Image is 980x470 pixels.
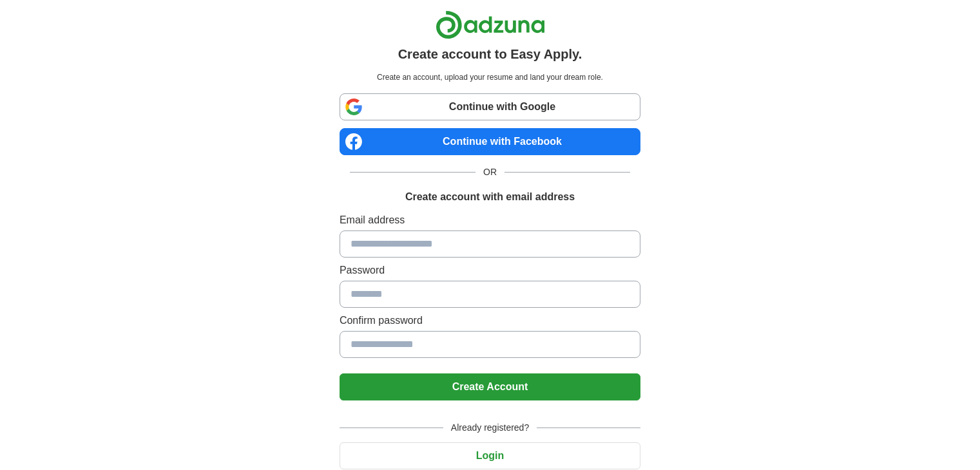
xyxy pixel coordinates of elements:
a: Continue with Google [340,93,640,120]
button: Login [340,442,640,469]
h1: Create account to Easy Apply. [398,44,582,64]
a: Continue with Facebook [340,128,640,155]
label: Confirm password [340,313,640,328]
p: Create an account, upload your resume and land your dream role. [342,71,638,83]
label: Email address [340,212,640,228]
label: Password [340,263,640,278]
button: Create Account [340,373,640,400]
span: OR [476,165,504,179]
img: Adzuna logo [436,10,545,39]
a: Login [340,450,640,461]
span: Already registered? [443,421,537,435]
h1: Create account with email address [405,189,575,205]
